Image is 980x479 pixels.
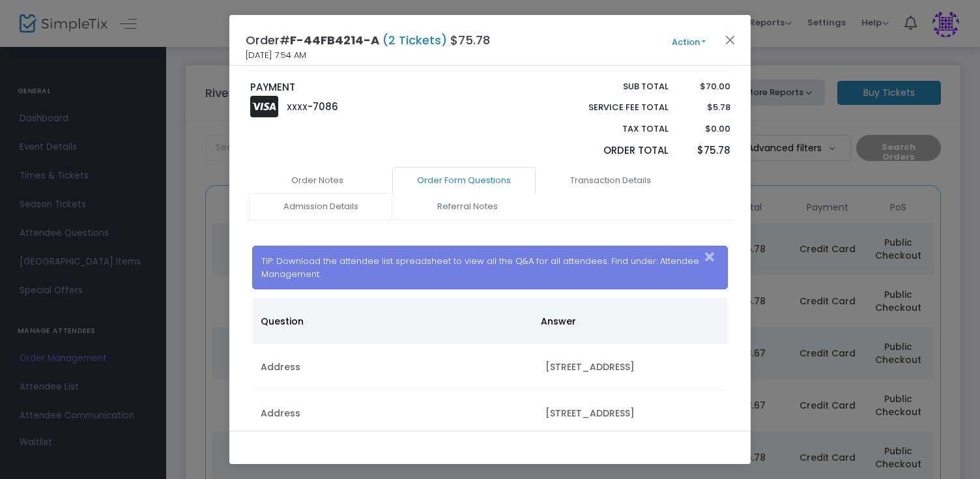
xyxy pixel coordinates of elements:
[246,167,389,194] a: Order Notes
[558,143,669,158] p: Order Total
[681,143,730,158] p: $75.78
[246,49,306,62] span: [DATE] 7:54 AM
[308,100,338,113] span: -7086
[253,344,538,390] td: Address
[538,390,727,437] td: [STREET_ADDRESS]
[558,123,669,136] p: Tax Total
[701,246,727,268] button: Close
[246,31,490,49] h4: Order# $75.78
[558,80,669,93] p: Sub total
[558,101,669,114] p: Service Fee Total
[392,167,536,194] a: Order Form Questions
[538,344,727,390] td: [STREET_ADDRESS]
[681,80,730,93] p: $70.00
[249,193,392,220] a: Admission Details
[290,32,379,48] span: F-44FB4214-A
[253,298,728,437] div: Data table
[253,390,538,437] td: Address
[533,298,720,344] th: Answer
[250,80,484,95] p: PAYMENT
[722,31,739,48] button: Close
[253,298,533,344] th: Question
[539,167,682,194] a: Transaction Details
[681,123,730,136] p: $0.00
[252,246,728,289] div: TIP: Download the attendee list spreadsheet to view all the Q&A for all attendees. Find under: At...
[379,32,450,48] span: (2 Tickets)
[396,193,539,220] a: Referral Notes
[287,102,308,113] span: XXXX
[681,101,730,114] p: $5.78
[650,35,728,50] button: Action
